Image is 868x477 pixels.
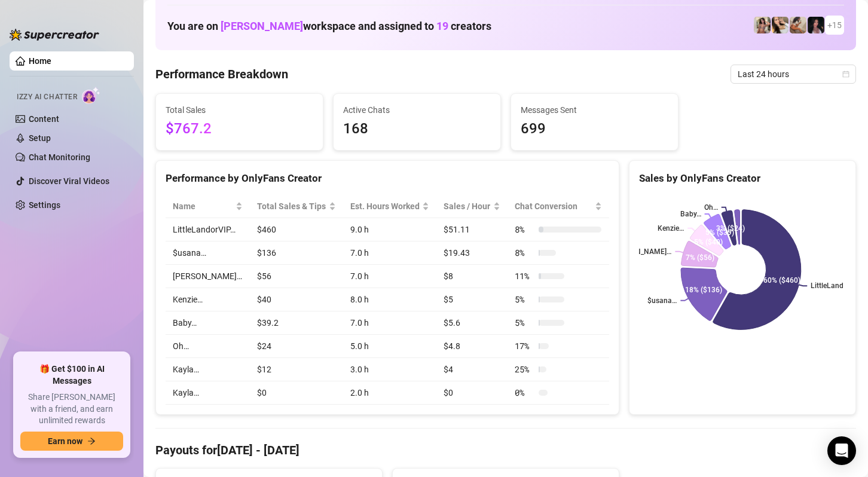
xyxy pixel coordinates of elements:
[704,203,718,212] text: Oh…
[343,265,437,288] td: 7.0 h
[515,270,534,283] span: 11 %
[350,200,420,213] div: Est. Hours Worked
[436,218,508,241] td: $51.11
[343,241,437,265] td: 7.0 h
[436,358,508,381] td: $4
[811,282,849,291] text: LittleLand...
[343,118,491,140] span: 168
[515,386,534,399] span: 0 %
[508,195,609,218] th: Chat Conversion
[29,114,59,124] a: Content
[155,66,288,82] h4: Performance Breakdown
[808,17,824,33] img: Baby (@babyyyybellaa)
[515,223,534,236] span: 8 %
[166,311,250,335] td: Baby…
[827,19,842,32] span: + 15
[343,218,437,241] td: 9.0 h
[29,56,51,66] a: Home
[29,152,90,162] a: Chat Monitoring
[82,87,100,104] img: AI Chatter
[250,335,343,358] td: $24
[436,381,508,405] td: $0
[250,241,343,265] td: $136
[521,118,668,140] span: 699
[436,195,508,218] th: Sales / Hour
[87,437,96,445] span: arrow-right
[166,103,313,117] span: Total Sales
[436,311,508,335] td: $5.6
[250,195,343,218] th: Total Sales & Tips
[647,296,677,305] text: $usana…
[167,20,491,33] h1: You are on workspace and assigned to creators
[29,176,109,186] a: Discover Viral Videos
[48,436,82,446] span: Earn now
[444,200,491,213] span: Sales / Hour
[754,17,771,33] img: Avry (@avryjennervip)
[166,118,313,140] span: $767.2
[515,340,534,353] span: 17 %
[29,200,60,210] a: Settings
[515,293,534,306] span: 5 %
[250,311,343,335] td: $39.2
[436,335,508,358] td: $4.8
[10,29,99,41] img: logo-BBDzfeDw.svg
[436,241,508,265] td: $19.43
[521,103,668,117] span: Messages Sent
[680,210,701,218] text: Baby…
[436,288,508,311] td: $5
[515,200,592,213] span: Chat Conversion
[166,381,250,405] td: Kayla…
[343,381,437,405] td: 2.0 h
[20,432,123,451] button: Earn nowarrow-right
[20,392,123,427] span: Share [PERSON_NAME] with a friend, and earn unlimited rewards
[250,218,343,241] td: $460
[343,288,437,311] td: 8.0 h
[827,436,856,465] div: Open Intercom Messenger
[612,247,671,256] text: [PERSON_NAME]…
[639,170,846,186] div: Sales by OnlyFans Creator
[738,65,849,83] span: Last 24 hours
[343,335,437,358] td: 5.0 h
[343,103,491,117] span: Active Chats
[221,20,303,32] span: [PERSON_NAME]
[250,358,343,381] td: $12
[29,133,51,143] a: Setup
[250,381,343,405] td: $0
[250,288,343,311] td: $40
[155,442,856,458] h4: Payouts for [DATE] - [DATE]
[250,265,343,288] td: $56
[166,288,250,311] td: Kenzie…
[173,200,233,213] span: Name
[20,363,123,387] span: 🎁 Get $100 in AI Messages
[166,335,250,358] td: Oh…
[257,200,326,213] span: Total Sales & Tips
[166,358,250,381] td: Kayla…
[515,246,534,259] span: 8 %
[658,224,684,233] text: Kenzie…
[790,17,806,33] img: Kayla (@kaylathaylababy)
[343,358,437,381] td: 3.0 h
[515,316,534,329] span: 5 %
[515,363,534,376] span: 25 %
[842,71,849,78] span: calendar
[166,218,250,241] td: LittleLandorVIP…
[343,311,437,335] td: 7.0 h
[772,17,788,33] img: Avry (@avryjennerfree)
[436,265,508,288] td: $8
[436,20,448,32] span: 19
[166,241,250,265] td: $usana…
[166,170,609,186] div: Performance by OnlyFans Creator
[166,195,250,218] th: Name
[166,265,250,288] td: [PERSON_NAME]…
[17,91,77,103] span: Izzy AI Chatter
